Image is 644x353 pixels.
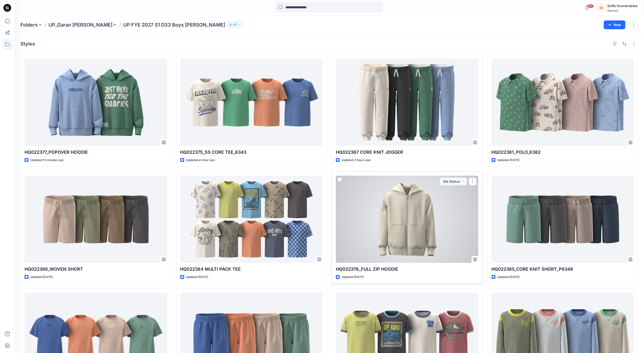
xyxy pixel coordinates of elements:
p: Updated [DATE] [497,158,520,163]
div: SI [597,3,606,12]
a: HQ022384 MULTI PACK TEE [180,176,323,263]
p: 37 [233,22,237,28]
p: Updated [DATE] [186,275,208,280]
a: HQ022387 CORE KNIT JOGGER [336,59,478,146]
a: UP_Garan [PERSON_NAME] [48,21,112,28]
p: HQ022378_FULL ZIP HOODIE [336,266,478,273]
p: Updated [DATE] [342,275,364,280]
p: HQ022377_POPOVER HOODIE [25,149,167,156]
h4: Styles [20,41,35,47]
p: Updated 2 hours ago [342,158,371,163]
a: HQ022378_FULL ZIP HOODIE [336,176,478,263]
a: HQ022386_WOVEN SHORT [25,176,167,263]
p: UP FYE 2027 S1 D33 Boys [PERSON_NAME] [123,21,225,28]
p: Updated [DATE] [497,275,520,280]
a: HQ022375_SS CORE TEE_6343 [180,59,323,146]
p: Updated [DATE] [30,275,53,280]
button: 37 [227,21,243,28]
p: HQ022384 MULTI PACK TEE [180,266,323,273]
p: HQ022381_POLO_6382 [492,149,634,156]
a: HQ022385_CORE KNIT SHORT_P6348 [492,176,634,263]
a: Folders [20,21,38,28]
p: HQ022375_SS CORE TEE_6343 [180,149,323,156]
p: Updated an hour ago [186,158,215,163]
p: HQ022385_CORE KNIT SHORT_P6348 [492,266,634,273]
a: HQ022381_POLO_6382 [492,59,634,146]
button: New [604,20,626,29]
a: HQ022377_POPOVER HOODIE [25,59,167,146]
span: 99+ [587,4,594,8]
p: HQ022386_WOVEN SHORT [25,266,167,273]
p: HQ022387 CORE KNIT JOGGER [336,149,478,156]
div: Sofie Inumerables [607,3,638,9]
div: Walmart [607,9,638,12]
p: Updated 12 minutes ago [30,158,64,163]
